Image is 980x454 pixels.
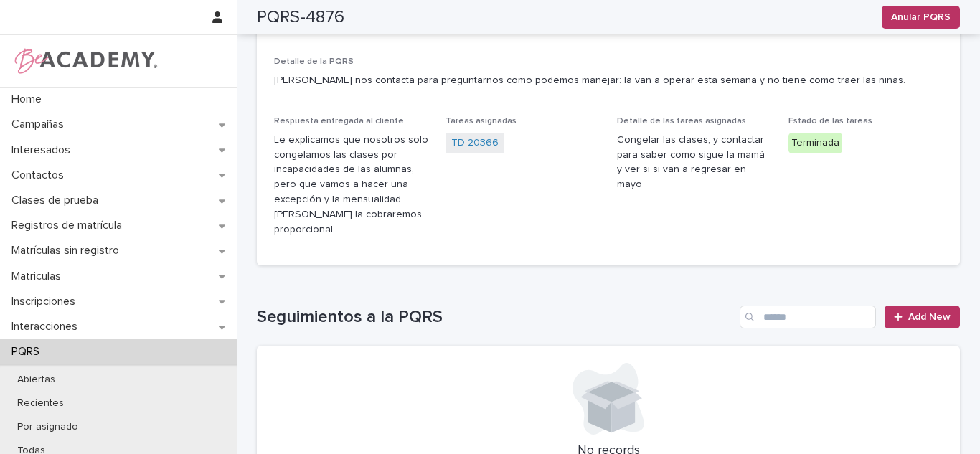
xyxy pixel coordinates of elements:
input: Search [740,306,876,328]
div: Terminada [788,133,842,153]
span: Estado de las tareas [788,117,872,126]
span: Tareas asignadas [446,117,517,126]
p: Inscripciones [6,295,87,308]
p: Matrículas sin registro [6,244,131,257]
h1: Seguimientos a la PQRS [257,307,734,328]
p: Interacciones [6,320,89,334]
span: Respuesta entregada al cliente [274,117,404,126]
img: WPrjXfSUmiLcdUfaYY4Q [11,47,159,75]
a: Add New [885,306,960,328]
p: Matriculas [6,270,72,283]
p: Por asignado [6,421,90,433]
span: Anular PQRS [891,10,951,24]
p: [PERSON_NAME] nos contacta para preguntarnos como podemos manejar: la van a operar esta semana y ... [274,73,943,88]
p: Registros de matrícula [6,219,133,232]
p: Recientes [6,397,75,410]
p: Contactos [6,169,75,182]
span: Detalle de las tareas asignadas [617,117,746,126]
p: Abiertas [6,374,67,386]
p: Congelar las clases, y contactar para saber como sigue la mamá y ver si si van a regresar en mayo [617,133,771,192]
button: Anular PQRS [882,6,960,29]
p: Clases de prueba [6,194,110,207]
p: Le explicamos que nosotros solo congelamos las clases por incapacidades de las alumnas, pero que ... [274,133,428,237]
h2: PQRS-4876 [257,7,344,28]
p: Home [6,93,53,106]
a: TD-20366 [451,136,499,151]
p: Campañas [6,118,75,131]
span: Add New [908,312,951,322]
p: Interesados [6,143,82,157]
span: Detalle de la PQRS [274,57,354,66]
p: PQRS [6,345,51,359]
